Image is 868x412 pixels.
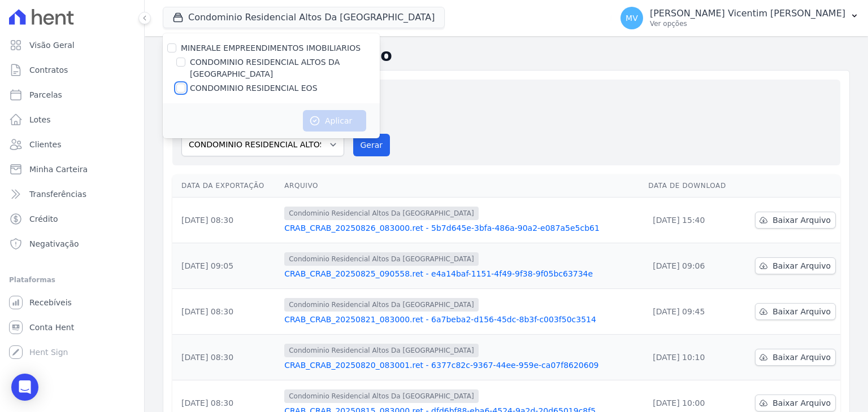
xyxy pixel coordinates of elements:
span: Baixar Arquivo [772,397,831,409]
a: Crédito [5,208,140,230]
a: Conta Hent [5,316,140,339]
th: Arquivo [280,174,644,198]
th: Data da Exportação [172,174,280,198]
span: Negativação [29,238,79,249]
span: Parcelas [29,89,62,100]
a: Baixar Arquivo [755,349,836,366]
label: CONDOMINIO RESIDENCIAL EOS [190,82,318,94]
td: [DATE] 15:40 [644,198,740,243]
a: Parcelas [5,84,140,106]
span: Visão Geral [29,40,75,51]
span: Baixar Arquivo [772,352,831,363]
a: Recebíveis [5,291,140,314]
span: Condominio Residencial Altos Da [GEOGRAPHIC_DATA] [284,207,478,220]
span: Lotes [29,114,51,125]
a: Lotes [5,108,140,131]
a: Clientes [5,133,140,156]
span: Crédito [29,213,58,225]
td: [DATE] 09:05 [172,243,280,289]
td: [DATE] 08:30 [172,198,280,243]
td: [DATE] 10:10 [644,335,740,380]
a: CRAB_CRAB_20250821_083000.ret - 6a7beba2-d156-45dc-8b3f-c003f50c3514 [284,314,639,325]
span: Baixar Arquivo [772,214,831,226]
a: Baixar Arquivo [755,395,836,411]
h2: Exportações de Retorno [163,45,850,65]
a: Minha Carteira [5,158,140,181]
span: Baixar Arquivo [772,260,831,271]
a: CRAB_CRAB_20250820_083001.ret - 6377c82c-9367-44ee-959e-ca07f8620609 [284,360,639,371]
span: MV [626,14,638,22]
p: Ver opções [650,19,845,28]
span: Condominio Residencial Altos Da [GEOGRAPHIC_DATA] [284,298,478,312]
td: [DATE] 08:30 [172,335,280,380]
a: Transferências [5,183,140,205]
span: Clientes [29,139,61,150]
td: [DATE] 09:45 [644,289,740,335]
span: Minha Carteira [29,164,88,175]
label: MINERALE EMPREENDIMENTOS IMOBILIARIOS [181,43,361,52]
span: Condominio Residencial Altos Da [GEOGRAPHIC_DATA] [284,389,478,403]
span: Conta Hent [29,322,74,333]
a: CRAB_CRAB_20250825_090558.ret - e4a14baf-1151-4f49-9f38-9f05bc63734e [284,268,639,279]
span: Contratos [29,64,68,76]
a: Negativação [5,233,140,255]
a: Contratos [5,59,140,81]
div: Open Intercom Messenger [11,374,38,401]
a: CRAB_CRAB_20250826_083000.ret - 5b7d645e-3bfa-486a-90a2-e087a5e5cb61 [284,222,639,234]
span: Condominio Residencial Altos Da [GEOGRAPHIC_DATA] [284,344,478,357]
a: Baixar Arquivo [755,303,836,320]
span: Recebíveis [29,297,72,308]
button: Gerar [353,134,390,156]
a: Baixar Arquivo [755,212,836,229]
a: Baixar Arquivo [755,257,836,274]
label: CONDOMINIO RESIDENCIAL ALTOS DA [GEOGRAPHIC_DATA] [190,56,380,80]
td: [DATE] 08:30 [172,289,280,335]
td: [DATE] 09:06 [644,243,740,289]
span: Baixar Arquivo [772,306,831,317]
span: Transferências [29,189,86,200]
th: Data de Download [644,174,740,198]
button: Aplicar [303,110,366,132]
button: Condominio Residencial Altos Da [GEOGRAPHIC_DATA] [163,7,445,28]
span: Condominio Residencial Altos Da [GEOGRAPHIC_DATA] [284,252,478,266]
p: [PERSON_NAME] Vicentim [PERSON_NAME] [650,8,845,19]
div: Plataformas [9,273,135,287]
a: Visão Geral [5,34,140,56]
button: MV [PERSON_NAME] Vicentim [PERSON_NAME] Ver opções [611,2,868,34]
